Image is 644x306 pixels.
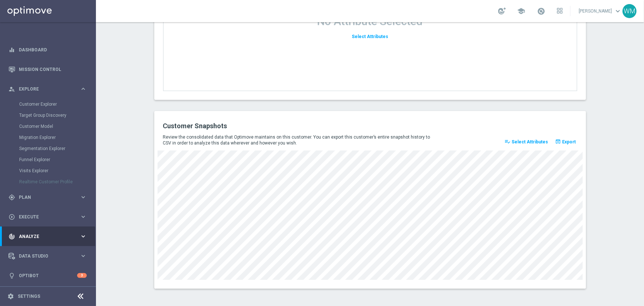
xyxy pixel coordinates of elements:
button: playlist_add_check Select Attributes [503,137,549,147]
span: Select Attributes [512,139,548,144]
div: Segmentation Explorer [19,143,95,154]
i: equalizer [8,47,15,53]
div: Target Group Discovery [19,110,95,121]
i: open_in_browser [555,139,561,144]
div: Explore [8,86,80,92]
i: keyboard_arrow_right [80,252,87,259]
div: Data Studio [8,253,80,259]
button: play_circle_outline Execute keyboard_arrow_right [8,214,87,220]
div: Customer Explorer [19,99,95,110]
span: Plan [19,195,80,200]
div: Analyze [8,233,80,240]
button: equalizer Dashboard [8,47,87,53]
span: keyboard_arrow_down [614,7,622,15]
div: Dashboard [8,40,87,59]
i: keyboard_arrow_right [80,233,87,240]
span: Analyze [19,234,80,239]
a: Segmentation Explorer [19,146,77,152]
div: Customer Model [19,121,95,132]
span: Explore [19,87,80,91]
div: Plan [8,194,80,201]
i: person_search [8,86,15,92]
span: Execute [19,215,80,219]
i: playlist_add_check [504,139,510,144]
h2: Customer Snapshots [163,122,365,130]
div: Visits Explorer [19,165,95,176]
i: gps_fixed [8,194,15,201]
button: gps_fixed Plan keyboard_arrow_right [8,194,87,200]
i: play_circle_outline [8,214,15,220]
button: track_changes Analyze keyboard_arrow_right [8,234,87,239]
a: Dashboard [19,40,87,59]
a: [PERSON_NAME]keyboard_arrow_down [578,6,623,17]
span: Data Studio [19,254,80,258]
button: open_in_browser Export [554,137,577,147]
button: lightbulb Optibot 3 [8,273,87,279]
i: track_changes [8,233,15,240]
div: Mission Control [8,59,87,79]
p: Review the consolidated data that Optimove maintains on this customer. You can export this custom... [163,134,435,146]
button: Data Studio keyboard_arrow_right [8,253,87,259]
div: 3 [77,273,87,278]
span: school [517,7,525,15]
button: Select Attributes [351,32,389,42]
div: Realtime Customer Profile [19,176,95,187]
a: Customer Model [19,123,77,129]
i: keyboard_arrow_right [80,85,87,92]
div: Execute [8,214,80,220]
span: Export [562,139,576,144]
a: Target Group Discovery [19,112,77,118]
i: keyboard_arrow_right [80,213,87,220]
i: keyboard_arrow_right [80,194,87,201]
a: Migration Explorer [19,135,77,140]
i: lightbulb [8,272,15,279]
button: person_search Explore keyboard_arrow_right [8,86,87,92]
div: Migration Explorer [19,132,95,143]
div: Funnel Explorer [19,154,95,165]
a: Funnel Explorer [19,157,77,163]
a: Customer Explorer [19,101,77,107]
a: Optibot [19,266,77,285]
a: Mission Control [19,59,87,79]
span: Select Attributes [352,34,388,39]
div: WM [623,4,637,18]
i: settings [7,293,14,300]
div: Optibot [8,266,87,285]
a: Visits Explorer [19,168,77,174]
a: Settings [18,294,40,299]
button: Mission Control [8,67,87,72]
